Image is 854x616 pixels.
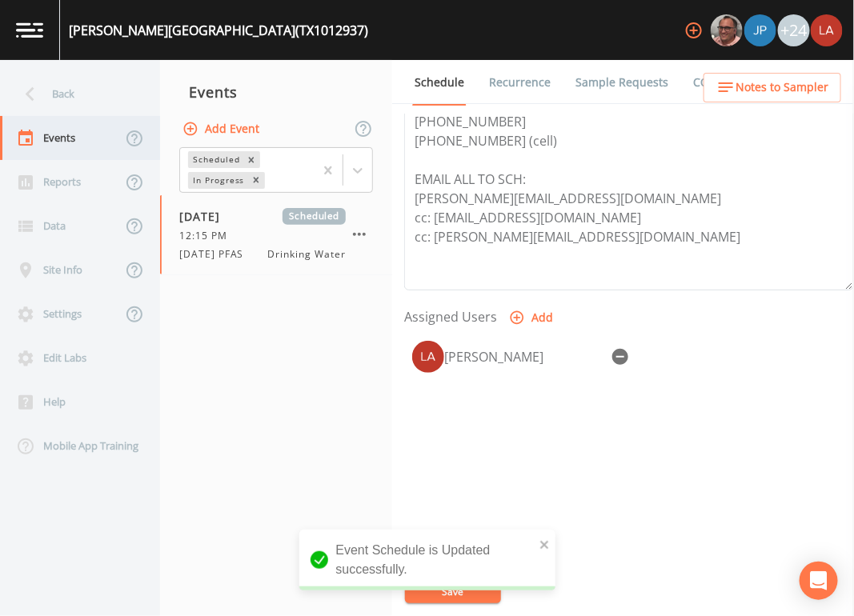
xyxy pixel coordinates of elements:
[179,208,231,225] span: [DATE]
[179,229,237,243] span: 12:15 PM
[179,247,254,262] span: [DATE] PFAS
[243,151,260,168] div: Remove Scheduled
[299,530,555,590] div: Event Schedule is Updated successfully.
[160,195,392,275] a: [DATE]Scheduled12:15 PM[DATE] PFASDrinking Water
[744,14,777,46] div: Joshua gere Paul
[744,14,776,46] img: 41241ef155101aa6d92a04480b0d0000
[179,114,266,144] button: Add Event
[16,22,43,38] img: logo
[268,247,346,262] span: Drinking Water
[736,78,828,98] span: Notes to Sampler
[404,307,497,326] label: Assigned Users
[704,73,841,102] button: Notes to Sampler
[506,303,559,333] button: Add
[444,347,604,366] div: [PERSON_NAME]
[487,60,553,105] a: Recurrence
[800,562,838,600] div: Open Intercom Messenger
[711,14,743,46] img: e2d790fa78825a4bb76dcb6ab311d44c
[247,172,265,189] div: Remove In Progress
[778,14,810,46] div: +24
[691,60,759,105] a: COC Details
[69,21,368,40] div: [PERSON_NAME][GEOGRAPHIC_DATA] (TX1012937)
[160,72,392,112] div: Events
[710,14,744,46] div: Mike Franklin
[573,60,671,105] a: Sample Requests
[779,60,816,105] a: Forms
[412,60,467,106] a: Schedule
[283,208,346,225] span: Scheduled
[404,87,854,290] textarea: [PERSON_NAME] (Flowatch) [PHONE_NUMBER] [PHONE_NUMBER] (cell) EMAIL ALL TO SCH: [PERSON_NAME][EMA...
[188,151,243,168] div: Scheduled
[188,172,247,189] div: In Progress
[539,534,551,554] button: close
[412,341,444,373] img: cf6e799eed601856facf0d2563d1856d
[811,14,843,46] img: cf6e799eed601856facf0d2563d1856d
